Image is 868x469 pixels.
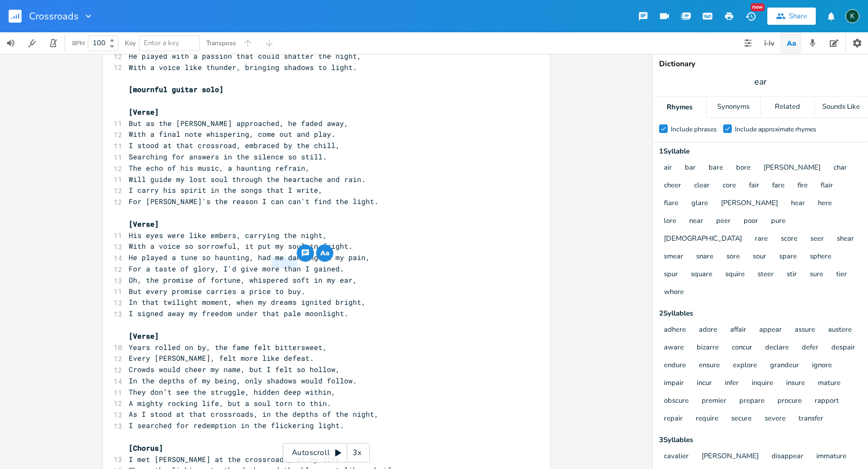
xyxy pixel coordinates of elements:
[664,415,683,424] button: repair
[671,126,717,132] div: Include phrases
[810,235,824,244] button: seer
[771,217,786,226] button: pure
[129,409,379,419] span: As I stood at that crossroads, in the depths of the night,
[129,387,335,397] span: They don’t see the struggle, hidden deep within,
[733,361,757,370] button: explore
[725,379,739,388] button: infer
[791,199,805,208] button: hear
[206,40,236,46] div: Transpose
[721,199,778,208] button: [PERSON_NAME]
[699,326,717,335] button: adore
[664,326,686,335] button: adhere
[129,51,361,61] span: He played with a passion that could shatter the night,
[664,181,681,191] button: cheer
[129,185,323,195] span: I carry his spirit in the songs that I write,
[702,452,759,461] button: [PERSON_NAME]
[129,342,327,352] span: Years rolled on by, the fame felt bittersweet,
[699,361,720,370] button: ensure
[815,397,839,406] button: rapport
[779,253,797,262] button: spare
[129,118,348,128] span: But as the [PERSON_NAME] approached, he faded away,
[659,310,862,317] div: 2 Syllable s
[659,60,862,68] div: Dictionary
[736,164,751,173] button: bore
[129,286,305,296] span: But every promise carries a price to buy.
[752,379,773,388] button: inquire
[347,443,367,463] div: 3x
[810,270,823,279] button: sure
[723,181,736,191] button: core
[828,326,852,335] button: austere
[664,397,689,406] button: obscure
[753,253,766,262] button: sour
[129,443,163,453] span: [Chorus]
[755,235,768,244] button: rare
[709,164,723,173] button: bare
[812,361,832,370] button: ignore
[685,164,696,173] button: bar
[129,85,223,94] span: [mournful guitar solo]
[735,126,816,132] div: Include approximate rhymes
[664,199,678,208] button: flare
[787,270,797,279] button: stir
[754,76,767,88] span: ear
[283,443,370,463] div: Autoscroll
[810,253,831,262] button: sphere
[129,197,379,206] span: For [PERSON_NAME]'s the reason I can can't find the light.
[129,365,340,374] span: Crowds would cheer my name, but I felt so hollow,
[758,270,774,279] button: steer
[730,326,746,335] button: affair
[653,96,706,118] div: Rhymes
[767,8,816,25] button: Share
[129,230,327,240] span: His eyes were like embers, carrying the night,
[818,199,832,208] button: here
[129,309,348,318] span: I signed away my freedom under that pale moonlight.
[706,96,760,118] div: Synonyms
[786,379,805,388] button: insure
[740,6,761,26] button: New
[818,379,841,388] button: mature
[816,452,846,461] button: immature
[129,398,331,408] span: A mighty rocking life, but a soul torn to thin.
[765,415,786,424] button: severe
[664,235,742,244] button: [DEMOGRAPHIC_DATA]
[72,40,85,46] div: BPM
[802,344,818,353] button: defer
[129,297,366,307] span: In that twilight moment, when my dreams ignited bright,
[716,217,731,226] button: peer
[795,326,815,335] button: assure
[129,253,370,262] span: He played a tune so haunting, had me dancing on my pain,
[129,331,159,341] span: [Verse]
[821,181,833,191] button: flair
[129,241,353,251] span: With a voice so sorrowful, it put my soul in fright.
[834,164,847,173] button: char
[664,379,684,388] button: impair
[702,397,726,406] button: premier
[726,253,740,262] button: sore
[797,181,808,191] button: fire
[697,379,712,388] button: incur
[789,11,807,21] div: Share
[765,344,789,353] button: declare
[129,152,327,162] span: Searching for answers in the silence so still.
[659,437,862,444] div: 3 Syllable s
[761,96,814,118] div: Related
[731,415,752,424] button: secure
[129,141,340,150] span: I stood at that crossroad, embraced by the chill,
[129,376,357,386] span: In the depths of my being, only shadows would follow.
[664,217,676,226] button: lore
[831,344,855,353] button: despair
[836,270,847,279] button: tier
[129,219,159,229] span: [Verse]
[697,344,719,353] button: bizarre
[129,163,310,173] span: The echo of his music, a haunting refrain,
[764,164,821,173] button: [PERSON_NAME]
[772,452,803,461] button: disappear
[129,129,335,139] span: With a final note whispering, come out and play.
[129,275,357,285] span: Oh, the promise of fortune, whispered soft in my ear,
[129,62,357,72] span: With a voice like thunder, bringing shadows to light.
[744,217,758,226] button: poor
[129,264,344,274] span: For a taste of glory, I'd give more than I gained.
[659,148,862,155] div: 1 Syllable
[664,452,689,461] button: cavalier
